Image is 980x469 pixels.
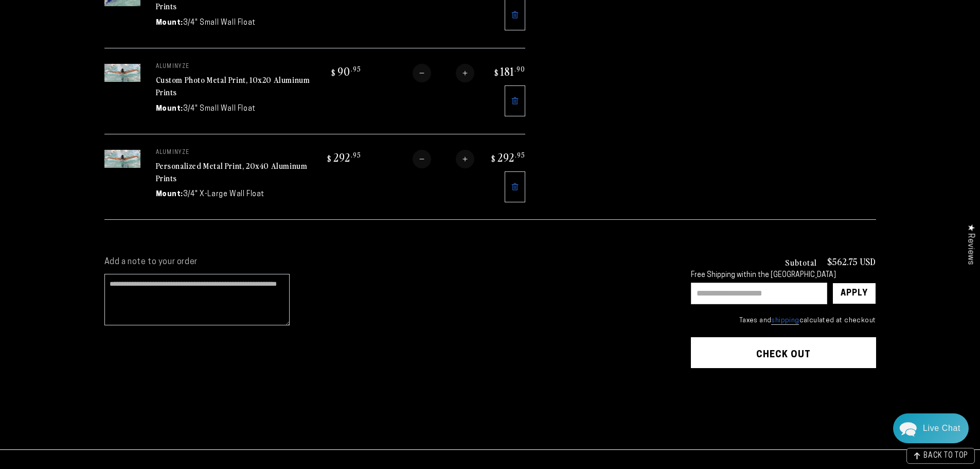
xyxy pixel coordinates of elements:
[923,453,968,460] span: BACK TO TOP
[156,18,184,28] dt: Mount:
[104,150,140,168] img: 20"x40" Rectangle White Glossy Aluminyzed Photo
[156,160,308,184] a: Personalized Metal Print, 20x40 Aluminum Prints
[183,103,256,114] dd: 3/4" Small Wall Float
[431,150,456,168] input: Quantity for Personalized Metal Print, 20x40 Aluminum Prints
[326,150,361,164] bdi: 292
[156,103,184,114] dt: Mount:
[494,67,499,78] span: $
[156,74,310,98] a: Custom Photo Metal Print, 10x20 Aluminum Prints
[330,64,361,78] bdi: 90
[493,64,525,78] bdi: 181
[104,64,140,82] img: 10"x20" Rectangle White Glossy Aluminyzed Photo
[691,271,876,280] div: Free Shipping within the [GEOGRAPHIC_DATA]
[923,413,960,443] div: Contact Us Directly
[183,18,256,28] dd: 3/4" Small Wall Float
[104,257,670,268] label: Add a note to your order
[691,337,876,368] button: Check out
[331,67,336,78] span: $
[491,153,496,164] span: $
[351,150,361,159] sup: .95
[490,150,525,164] bdi: 292
[841,283,868,304] div: Apply
[691,388,876,410] iframe: PayPal-paypal
[771,317,799,325] a: shipping
[827,257,876,266] p: $562.75 USD
[431,64,456,82] input: Quantity for Custom Photo Metal Print, 10x20 Aluminum Prints
[960,216,980,273] div: Click to open Judge.me floating reviews tab
[156,150,310,156] p: aluminyze
[156,64,310,70] p: aluminyze
[785,258,817,266] h3: Subtotal
[505,85,525,116] a: Remove 10"x20" Rectangle White Glossy Aluminyzed Photo
[893,413,969,443] div: Chat widget toggle
[351,64,361,73] sup: .95
[514,64,525,73] sup: .90
[327,153,332,164] span: $
[691,316,876,326] small: Taxes and calculated at checkout
[505,171,525,202] a: Remove 20"x40" Rectangle White Glossy Aluminyzed Photo
[156,189,184,200] dt: Mount:
[183,189,264,200] dd: 3/4" X-Large Wall Float
[515,150,525,159] sup: .95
